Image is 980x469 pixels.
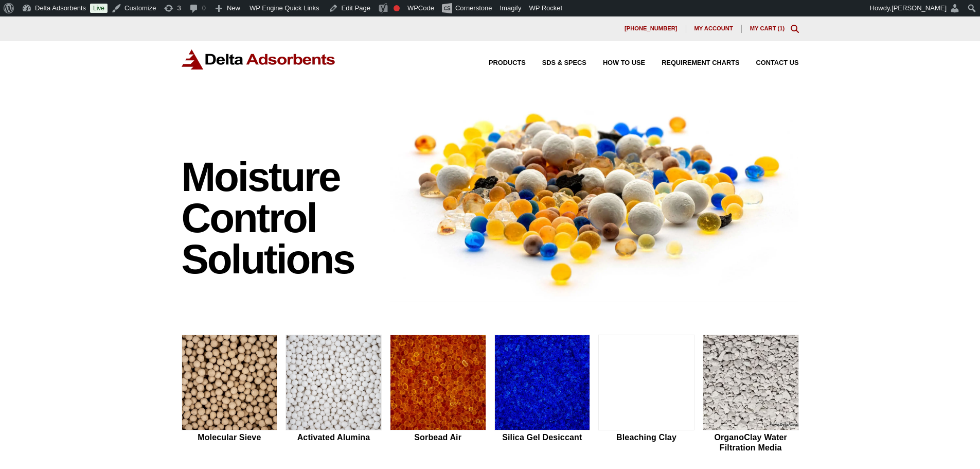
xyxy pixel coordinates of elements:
a: Molecular Sieve [182,335,278,454]
img: Image [390,94,799,302]
div: Toggle Modal Content [791,25,799,33]
a: How to Use [586,60,645,66]
h2: Silica Gel Desiccant [494,432,591,442]
h2: OrganoClay Water Filtration Media [703,432,799,452]
a: My account [686,25,742,33]
h2: Sorbead Air [390,432,486,442]
span: [PHONE_NUMBER] [625,26,678,31]
span: SDS & SPECS [542,60,586,66]
span: Contact Us [756,60,799,66]
a: Activated Alumina [286,335,382,454]
span: Requirement Charts [662,60,739,66]
a: SDS & SPECS [526,60,586,66]
span: How to Use [603,60,645,66]
a: [PHONE_NUMBER] [616,25,686,33]
a: Live [90,4,108,13]
img: Delta Adsorbents [182,49,336,70]
a: OrganoClay Water Filtration Media [703,335,799,454]
span: My account [694,26,733,31]
h2: Molecular Sieve [182,432,278,442]
a: Sorbead Air [390,335,486,454]
div: Focus keyphrase not set [394,5,400,11]
h2: Activated Alumina [286,432,382,442]
span: Products [489,60,526,66]
a: Silica Gel Desiccant [494,335,591,454]
span: 1 [779,25,782,31]
h1: Moisture Control Solutions [182,157,380,280]
a: Products [472,60,526,66]
a: Contact Us [740,60,799,66]
a: My Cart (1) [750,25,785,31]
h2: Bleaching Clay [598,432,694,442]
a: Requirement Charts [645,60,739,66]
a: Bleaching Clay [598,335,694,454]
span: [PERSON_NAME] [892,4,947,12]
